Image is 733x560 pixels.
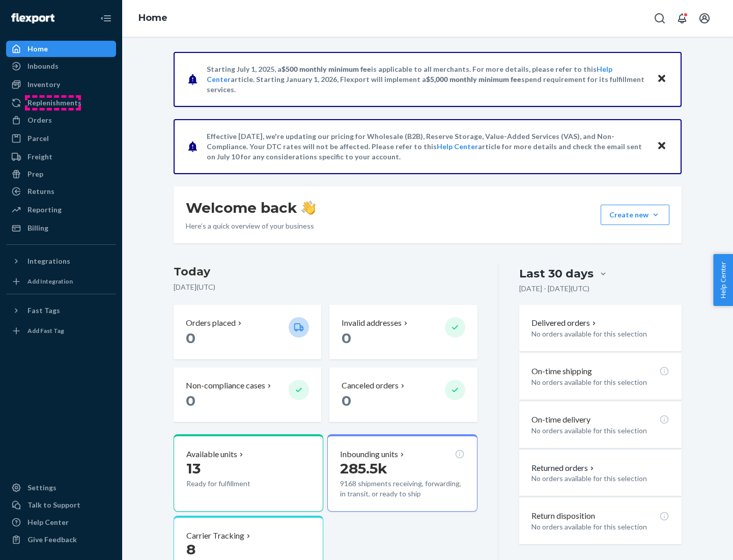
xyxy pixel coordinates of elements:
[174,434,323,512] button: Available units13Ready for fulfillment
[6,166,116,182] a: Prep
[601,205,669,225] button: Create new
[207,131,647,162] p: Effective [DATE], we're updating our pricing for Wholesale (B2B), Reserve Storage, Value-Added Se...
[694,8,715,29] button: Open account menu
[6,95,116,111] a: Replenishments
[27,205,62,215] div: Reporting
[174,264,477,280] h3: Today
[6,273,116,290] a: Add Integration
[531,426,669,436] p: No orders available for this selection
[27,169,43,179] div: Prep
[426,75,521,83] span: $5,000 monthly minimum fee
[186,541,195,558] span: 8
[6,323,116,339] a: Add Fast Tag
[342,380,399,391] p: Canceled orders
[327,434,477,512] button: Inbounding units285.5k9168 shipments receiving, forwarding, in transit, or ready to ship
[340,460,387,477] span: 285.5k
[138,12,167,23] a: Home
[6,183,116,200] a: Returns
[27,152,52,162] div: Freight
[27,500,80,510] div: Talk to Support
[186,199,316,217] h1: Welcome back
[531,473,669,484] p: No orders available for this selection
[329,368,477,422] button: Canceled orders 0
[186,449,237,460] p: Available units
[6,220,116,236] a: Billing
[301,201,316,215] img: hand-wave emoji
[27,98,81,108] div: Replenishments
[186,392,195,409] span: 0
[340,449,398,460] p: Inbounding units
[531,462,596,474] button: Returned orders
[186,329,195,347] span: 0
[11,13,54,23] img: Flexport logo
[329,305,477,359] button: Invalid addresses 0
[96,8,116,29] button: Close Navigation
[531,329,669,339] p: No orders available for this selection
[6,41,116,57] a: Home
[655,139,668,154] button: Close
[6,58,116,74] a: Inbounds
[174,368,321,422] button: Non-compliance cases 0
[531,510,595,522] p: Return disposition
[27,186,54,197] div: Returns
[531,414,590,426] p: On-time delivery
[186,221,316,231] p: Here’s a quick overview of your business
[27,483,57,493] div: Settings
[342,329,351,347] span: 0
[713,254,733,306] button: Help Center
[6,480,116,496] a: Settings
[6,149,116,165] a: Freight
[6,497,116,513] a: Talk to Support
[6,202,116,218] a: Reporting
[650,8,670,29] button: Open Search Box
[186,317,236,329] p: Orders placed
[672,8,692,29] button: Open notifications
[655,72,668,87] button: Close
[174,305,321,359] button: Orders placed 0
[531,522,669,532] p: No orders available for this selection
[27,115,52,125] div: Orders
[531,377,669,387] p: No orders available for this selection
[6,76,116,93] a: Inventory
[6,253,116,269] button: Integrations
[27,79,60,90] div: Inventory
[130,4,176,33] ol: breadcrumbs
[27,277,73,286] div: Add Integration
[27,44,48,54] div: Home
[281,65,371,73] span: $500 monthly minimum fee
[519,284,589,294] p: [DATE] - [DATE] ( UTC )
[519,266,594,282] div: Last 30 days
[6,130,116,147] a: Parcel
[27,326,64,335] div: Add Fast Tag
[27,256,70,266] div: Integrations
[6,112,116,128] a: Orders
[531,366,592,377] p: On-time shipping
[27,535,77,545] div: Give Feedback
[186,380,265,391] p: Non-compliance cases
[340,479,464,499] p: 9168 shipments receiving, forwarding, in transit, or ready to ship
[27,517,69,527] div: Help Center
[186,479,280,489] p: Ready for fulfillment
[342,392,351,409] span: 0
[174,282,477,292] p: [DATE] ( UTC )
[186,460,201,477] span: 13
[6,531,116,548] button: Give Feedback
[6,514,116,530] a: Help Center
[186,530,244,542] p: Carrier Tracking
[6,302,116,319] button: Fast Tags
[27,61,59,71] div: Inbounds
[27,305,60,316] div: Fast Tags
[342,317,402,329] p: Invalid addresses
[27,223,48,233] div: Billing
[437,142,478,151] a: Help Center
[531,317,598,329] button: Delivered orders
[27,133,49,144] div: Parcel
[207,64,647,95] p: Starting July 1, 2025, a is applicable to all merchants. For more details, please refer to this a...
